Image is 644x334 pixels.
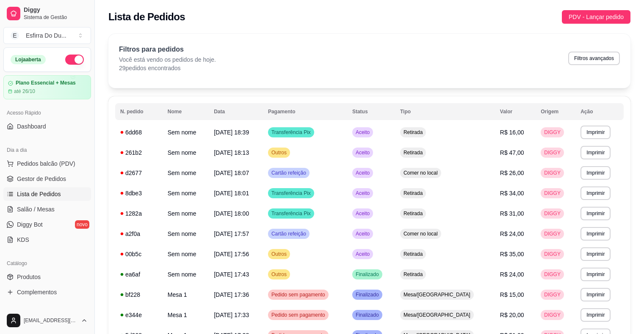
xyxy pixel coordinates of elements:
div: e344e [120,311,158,319]
span: DIGGY [542,149,562,156]
div: ea6af [120,270,158,279]
a: DiggySistema de Gestão [3,3,91,24]
span: R$ 34,00 [500,190,524,197]
a: Salão / Mesas [3,203,91,216]
span: Finalizado [354,291,381,298]
span: Aceito [354,210,371,217]
span: Outros [270,251,288,257]
span: Mesa/[GEOGRAPHIC_DATA] [402,291,472,298]
span: Complementos [17,288,57,296]
span: R$ 47,00 [500,149,524,156]
div: 1282a [120,209,158,218]
span: [DATE] 18:00 [214,210,249,217]
td: Sem nome [163,163,209,183]
span: KDS [17,235,29,244]
div: Dia a dia [3,143,91,157]
button: [EMAIL_ADDRESS][DOMAIN_NAME] [3,310,91,331]
a: Gestor de Pedidos [3,172,91,186]
span: Finalizado [354,271,381,278]
span: [DATE] 18:01 [214,190,249,197]
span: Aceito [354,149,371,156]
span: Retirada [402,129,424,136]
span: R$ 15,00 [500,291,524,298]
th: Status [347,103,395,120]
button: Imprimir [580,308,611,322]
a: Complementos [3,285,91,299]
button: Alterar Status [65,55,84,65]
p: Você está vendo os pedidos de hoje. [119,55,216,64]
span: [DATE] 17:57 [214,230,249,237]
span: Transferência Pix [270,190,312,197]
th: N. pedido [115,103,163,120]
span: [DATE] 18:39 [214,129,249,136]
span: Cartão refeição [270,230,308,237]
span: DIGGY [542,190,562,197]
th: Nome [163,103,209,120]
a: Dashboard [3,120,91,133]
span: E [11,31,19,40]
th: Data [209,103,263,120]
span: Transferência Pix [270,129,312,136]
span: Aceito [354,230,371,237]
span: R$ 35,00 [500,251,524,257]
p: Filtros para pedidos [119,44,216,55]
span: Mesa/[GEOGRAPHIC_DATA] [402,312,472,318]
span: Retirada [402,271,424,278]
span: DIGGY [542,230,562,237]
span: R$ 16,00 [500,129,524,136]
span: Aceito [354,129,371,136]
button: Imprimir [580,166,611,180]
span: [EMAIL_ADDRESS][DOMAIN_NAME] [24,317,77,324]
th: Tipo [395,103,495,120]
button: Select a team [3,27,91,44]
span: Aceito [354,190,371,197]
span: DIGGY [542,251,562,257]
div: a2f0a [120,230,158,238]
td: Mesa 1 [163,285,209,305]
span: DIGGY [542,129,562,136]
span: DIGGY [542,210,562,217]
p: 29 pedidos encontrados [119,64,216,72]
article: Plano Essencial + Mesas [16,80,76,86]
span: Outros [270,149,288,156]
span: R$ 24,00 [500,271,524,278]
button: Imprimir [580,247,611,261]
span: Finalizado [354,312,381,318]
div: Catálogo [3,257,91,270]
span: PDV - Lançar pedido [569,12,624,22]
span: DIGGY [542,170,562,176]
span: [DATE] 17:33 [214,312,249,318]
span: R$ 20,00 [500,312,524,318]
button: Imprimir [580,288,611,301]
td: Sem nome [163,244,209,264]
span: Pedido sem pagamento [270,291,327,298]
span: Retirada [402,149,424,156]
button: Imprimir [580,268,611,281]
span: Dashboard [17,122,46,131]
a: KDS [3,233,91,246]
button: Imprimir [580,227,611,241]
button: Pedidos balcão (PDV) [3,157,91,170]
td: Sem nome [163,183,209,203]
span: Lista de Pedidos [17,190,61,198]
div: d2677 [120,169,158,177]
span: Aceito [354,251,371,257]
td: Mesa 1 [163,305,209,325]
th: Origem [536,103,575,120]
button: Imprimir [580,207,611,220]
button: Imprimir [580,146,611,159]
div: 00b5c [120,250,158,258]
article: até 26/10 [14,88,35,95]
span: [DATE] 17:36 [214,291,249,298]
div: Loja aberta [11,55,46,64]
div: 261b2 [120,148,158,157]
span: Comer no local [402,170,439,176]
span: [DATE] 18:07 [214,170,249,176]
div: bf228 [120,290,158,299]
a: Plano Essencial + Mesasaté 26/10 [3,75,91,99]
button: PDV - Lançar pedido [562,10,630,24]
span: Salão / Mesas [17,205,55,214]
button: Imprimir [580,186,611,200]
div: Esfirra Do Du ... [26,31,66,40]
span: Retirada [402,190,424,197]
